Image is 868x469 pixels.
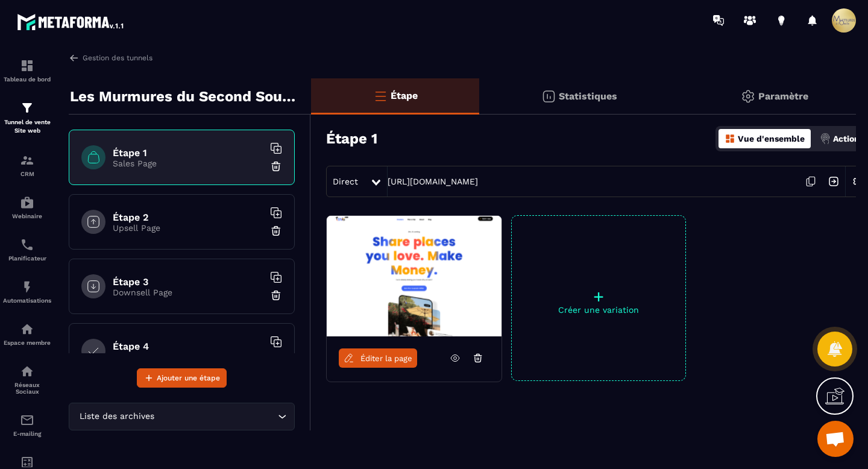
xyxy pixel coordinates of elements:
img: automations [20,195,34,210]
span: Liste des archives [77,410,157,423]
img: actions.d6e523a2.png [820,133,831,144]
img: bars-o.4a397970.svg [373,89,388,103]
p: Sales Page [113,159,263,168]
a: emailemailE-mailing [3,404,51,446]
img: automations [20,322,34,336]
p: CRM [3,171,51,177]
p: Tableau de bord [3,76,51,83]
a: Gestion des tunnels [69,52,153,63]
span: Direct [333,177,358,186]
div: Search for option [69,403,295,430]
img: trash [270,225,282,237]
p: Espace membre [3,339,51,346]
img: logo [17,11,125,33]
img: email [20,413,34,427]
p: Étape [391,90,418,101]
img: stats.20deebd0.svg [541,89,556,104]
h3: Étape 1 [326,130,377,147]
p: Actions [833,134,864,143]
a: automationsautomationsEspace membre [3,313,51,355]
img: formation [20,58,34,73]
p: Les Murmures du Second Souffle [70,84,302,109]
p: Tunnel de vente Site web [3,118,51,135]
input: Search for option [157,410,275,423]
a: formationformationTableau de bord [3,49,51,92]
p: + [512,288,685,305]
img: setting-gr.5f69749f.svg [741,89,755,104]
h6: Étape 3 [113,276,263,288]
a: formationformationCRM [3,144,51,186]
img: dashboard-orange.40269519.svg [725,133,735,144]
img: trash [270,160,282,172]
img: arrow-next.bcc2205e.svg [822,170,845,193]
button: Ajouter une étape [137,368,227,388]
a: social-networksocial-networkRéseaux Sociaux [3,355,51,404]
img: scheduler [20,238,34,252]
p: Purchase Thank You [113,352,263,362]
img: formation [20,153,34,168]
p: Statistiques [559,90,617,102]
p: Réseaux Sociaux [3,382,51,395]
p: Vue d'ensemble [738,134,805,143]
a: automationsautomationsWebinaire [3,186,51,228]
a: automationsautomationsAutomatisations [3,271,51,313]
h6: Étape 2 [113,212,263,223]
img: arrow [69,52,80,63]
p: Automatisations [3,297,51,304]
p: Créer une variation [512,305,685,315]
h6: Étape 1 [113,147,263,159]
p: Upsell Page [113,223,263,233]
a: formationformationTunnel de vente Site web [3,92,51,144]
p: Webinaire [3,213,51,219]
div: Ouvrir le chat [817,421,854,457]
img: formation [20,101,34,115]
img: social-network [20,364,34,379]
img: trash [270,289,282,301]
p: E-mailing [3,430,51,437]
img: image [327,216,502,336]
a: [URL][DOMAIN_NAME] [388,177,478,186]
a: Éditer la page [339,348,417,368]
h6: Étape 4 [113,341,263,352]
span: Éditer la page [360,354,412,363]
p: Downsell Page [113,288,263,297]
p: Paramètre [758,90,808,102]
p: Planificateur [3,255,51,262]
img: automations [20,280,34,294]
a: schedulerschedulerPlanificateur [3,228,51,271]
span: Ajouter une étape [157,372,220,384]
